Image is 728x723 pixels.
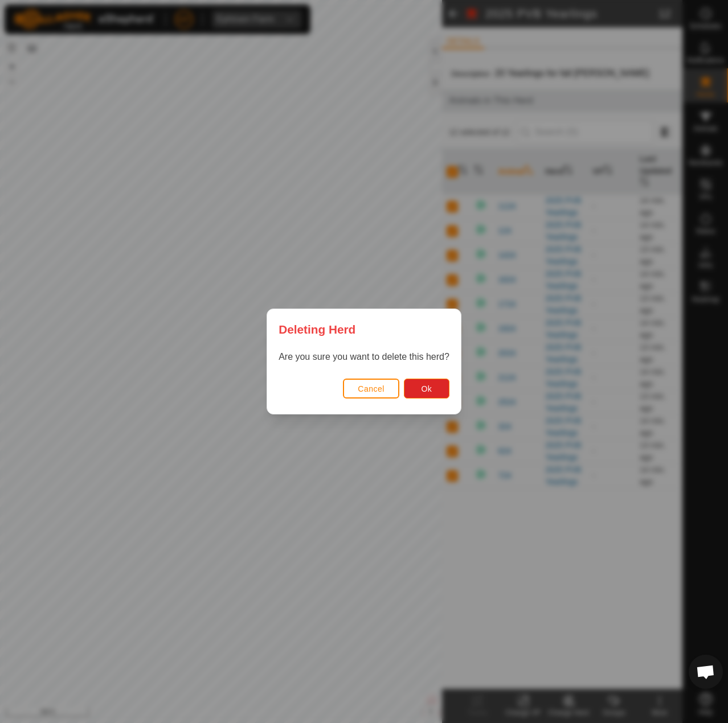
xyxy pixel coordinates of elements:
span: Deleting Herd [279,321,355,338]
span: Ok [421,384,432,393]
span: Cancel [358,384,385,393]
button: Cancel [343,379,399,399]
button: Ok [404,379,449,399]
p: Are you sure you want to delete this herd? [279,350,449,364]
div: Open chat [689,655,723,689]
